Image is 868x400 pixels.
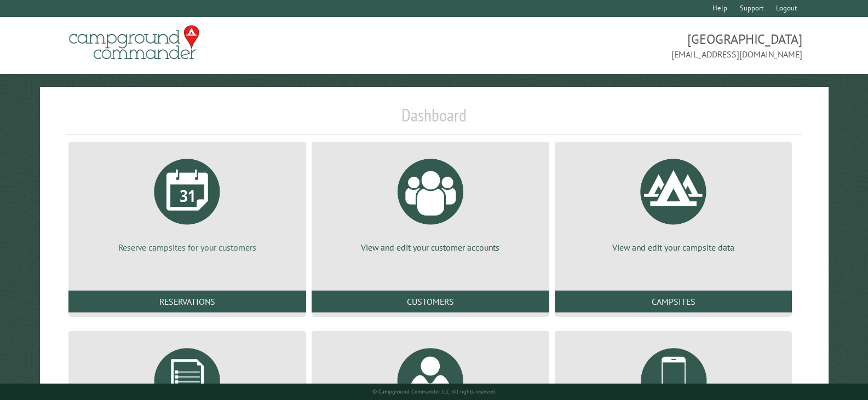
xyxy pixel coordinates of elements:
a: View and edit your customer accounts [325,150,536,253]
p: View and edit your campsite data [568,241,779,253]
a: View and edit your campsite data [568,150,779,253]
p: View and edit your customer accounts [325,241,536,253]
a: Reserve campsites for your customers [82,150,293,253]
span: [GEOGRAPHIC_DATA] [EMAIL_ADDRESS][DOMAIN_NAME] [434,30,802,61]
small: © Campground Commander LLC. All rights reserved. [372,388,496,395]
a: Customers [312,291,549,312]
a: Campsites [555,291,792,312]
a: Reservations [68,291,306,312]
h1: Dashboard [66,105,802,135]
img: Campground Commander [66,21,203,64]
p: Reserve campsites for your customers [82,241,293,253]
